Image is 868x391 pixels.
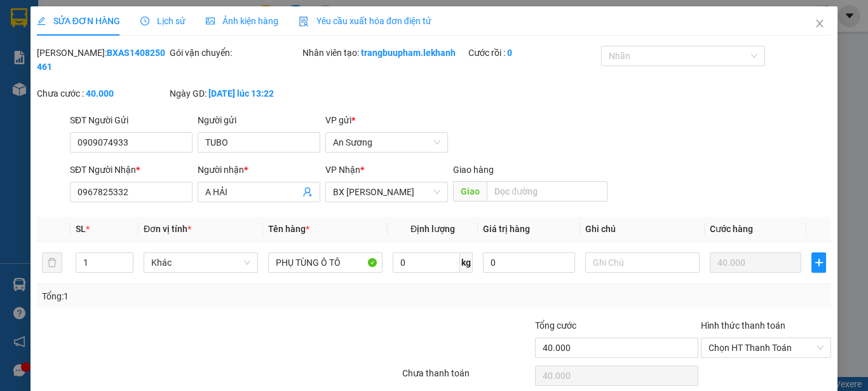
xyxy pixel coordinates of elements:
[11,92,226,124] div: Tên hàng: [GEOGRAPHIC_DATA] ( : 1 )
[815,18,825,29] span: close
[76,224,86,234] span: SL
[585,252,700,273] input: Ghi Chú
[535,320,576,331] span: Tổng cước
[151,253,250,272] span: Khác
[86,88,114,99] b: 40.000
[468,46,599,60] div: Cước rồi :
[140,17,149,25] span: clock-circle
[37,46,167,74] div: [PERSON_NAME]:
[268,252,383,273] input: VD: Bàn, Ghế
[42,289,336,303] div: Tổng: 1
[11,26,114,41] div: trinh
[37,16,120,26] span: SỬA ĐƠN HÀNG
[121,70,139,83] span: CC :
[268,224,309,234] span: Tên hàng
[123,11,226,26] div: An Sương
[333,133,440,152] span: An Sương
[325,113,448,127] div: VP gửi
[140,16,186,26] span: Lịch sử
[123,41,226,59] div: 0961884063
[70,113,193,127] div: SĐT Người Gửi
[710,224,753,234] span: Cước hàng
[299,17,309,27] img: icon
[507,48,512,58] b: 0
[709,338,824,357] span: Chọn HT Thanh Toán
[170,86,300,100] div: Ngày GD:
[206,17,215,25] span: picture
[483,224,530,234] span: Giá trị hàng
[11,11,114,26] div: VP Bàu Cỏ
[487,181,607,202] input: Dọc đường
[410,224,455,234] span: Định lượng
[802,6,837,42] button: Close
[302,187,313,197] span: user-add
[401,366,534,388] div: Chưa thanh toán
[11,41,114,59] div: 0981623744
[361,48,456,58] b: trangbuupham.lekhanh
[208,88,274,99] b: [DATE] lúc 13:22
[11,12,31,25] span: Gửi:
[121,67,227,85] div: 130.000
[42,252,62,273] button: delete
[37,17,46,25] span: edit
[170,46,300,60] div: Gói vận chuyển:
[70,163,193,177] div: SĐT Người Nhận
[123,26,226,41] div: vy
[812,257,825,268] span: plus
[299,16,431,26] span: Yêu cầu xuất hóa đơn điện tử
[811,252,826,273] button: plus
[325,165,360,175] span: VP Nhận
[37,86,167,100] div: Chưa cước :
[302,46,466,60] div: Nhân viên tạo:
[460,252,473,273] span: kg
[123,12,153,25] span: Nhận:
[198,163,320,177] div: Người nhận
[144,224,191,234] span: Đơn vị tính
[198,113,320,127] div: Người gửi
[701,320,785,331] label: Hình thức thanh toán
[453,181,487,202] span: Giao
[206,16,278,26] span: Ảnh kiện hàng
[710,252,801,273] input: 0
[453,165,494,175] span: Giao hàng
[580,217,705,242] th: Ghi chú
[333,182,440,202] span: BX Tân Châu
